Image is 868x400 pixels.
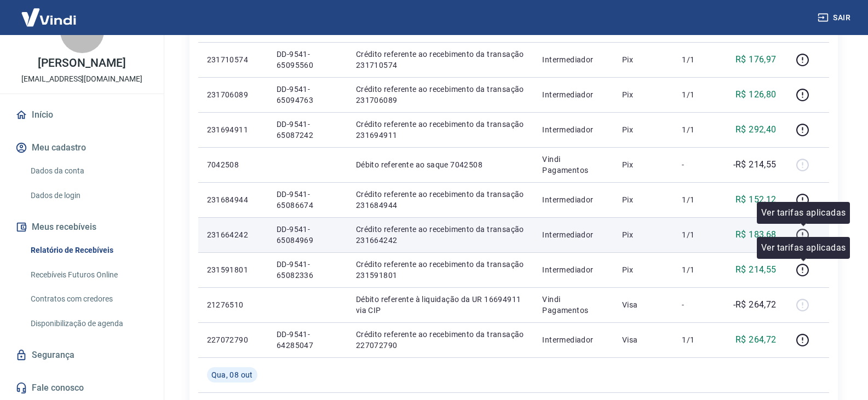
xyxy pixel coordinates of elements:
p: Débito referente ao saque 7042508 [356,159,525,170]
a: Recebíveis Futuros Online [26,264,151,286]
p: Pix [622,124,665,135]
p: DD-9541-65082336 [277,259,338,281]
p: 227072790 [207,334,259,345]
p: 231710574 [207,54,259,65]
a: Relatório de Recebíveis [26,239,151,262]
p: DD-9541-65084969 [277,224,338,246]
p: Crédito referente ao recebimento da transação 231684944 [356,189,525,211]
p: 231684944 [207,194,259,205]
p: - [682,299,714,310]
p: 231706089 [207,89,259,100]
p: Crédito referente ao recebimento da transação 231706089 [356,84,525,106]
a: Segurança [13,343,151,367]
p: 1/1 [682,124,714,135]
p: DD-9541-64285047 [277,329,338,351]
p: -R$ 214,55 [733,158,777,171]
p: 231664242 [207,229,259,240]
button: Sair [815,8,855,28]
p: DD-9541-65087242 [277,119,338,141]
button: Meu cadastro [13,136,151,160]
p: Pix [622,264,665,275]
p: Crédito referente ao recebimento da transação 231694911 [356,119,525,141]
p: DD-9541-65095560 [277,49,338,71]
p: Crédito referente ao recebimento da transação 231710574 [356,49,525,71]
p: Pix [622,194,665,205]
p: Intermediador [542,89,604,100]
p: Vindi Pagamentos [542,294,604,316]
p: 7042508 [207,159,259,170]
p: Intermediador [542,229,604,240]
p: R$ 292,40 [735,123,777,136]
p: Intermediador [542,124,604,135]
p: - [682,159,714,170]
a: Dados da conta [26,160,151,182]
p: -R$ 264,72 [733,298,777,311]
p: R$ 264,72 [735,333,777,346]
a: Contratos com credores [26,288,151,310]
p: Pix [622,89,665,100]
p: Intermediador [542,194,604,205]
p: 1/1 [682,89,714,100]
p: Intermediador [542,334,604,345]
p: Crédito referente ao recebimento da transação 227072790 [356,329,525,351]
p: R$ 126,80 [735,88,777,101]
p: 1/1 [682,334,714,345]
a: Fale conosco [13,376,151,400]
p: 231694911 [207,124,259,135]
p: Crédito referente ao recebimento da transação 231591801 [356,259,525,281]
p: Pix [622,54,665,65]
p: Vindi Pagamentos [542,154,604,176]
p: Pix [622,229,665,240]
a: Disponibilização de agenda [26,312,151,335]
p: 1/1 [682,229,714,240]
p: 1/1 [682,194,714,205]
p: Intermediador [542,264,604,275]
p: Visa [622,334,665,345]
p: Ver tarifas aplicadas [761,241,846,254]
p: Visa [622,299,665,310]
p: R$ 176,97 [735,53,777,66]
p: Débito referente à liquidação da UR 16694911 via CIP [356,294,525,316]
p: [EMAIL_ADDRESS][DOMAIN_NAME] [21,73,142,85]
span: Qua, 08 out [211,369,253,380]
p: 1/1 [682,54,714,65]
img: Vindi [13,1,84,34]
p: Pix [622,159,665,170]
a: Início [13,103,151,127]
p: 1/1 [682,264,714,275]
p: Crédito referente ao recebimento da transação 231664242 [356,224,525,246]
p: 21276510 [207,299,259,310]
p: DD-9541-65094763 [277,84,338,106]
p: Intermediador [542,54,604,65]
p: Ver tarifas aplicadas [761,206,846,219]
a: Dados de login [26,184,151,207]
p: 231591801 [207,264,259,275]
p: R$ 183,68 [735,228,777,241]
p: R$ 152,12 [735,193,777,206]
button: Meus recebíveis [13,215,151,239]
p: DD-9541-65086674 [277,189,338,211]
p: [PERSON_NAME] [38,57,125,69]
p: R$ 214,55 [735,263,777,276]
